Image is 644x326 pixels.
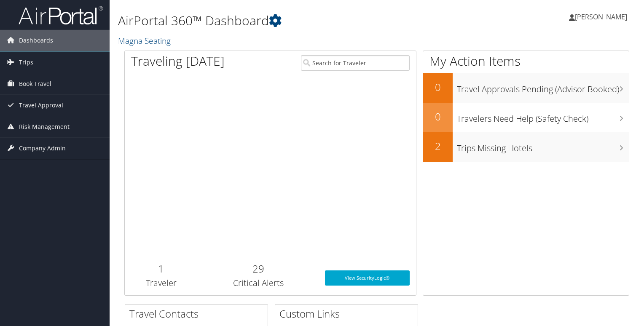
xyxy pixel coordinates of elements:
[118,35,173,46] a: Magna Seating
[118,12,463,29] h1: AirPortal 360™ Dashboard
[19,95,63,116] span: Travel Approval
[19,5,103,25] img: airportal-logo.png
[423,103,629,132] a: 0Travelers Need Help (Safety Check)
[457,138,629,154] h3: Trips Missing Hotels
[457,79,629,95] h3: Travel Approvals Pending (Advisor Booked)
[131,262,191,276] h2: 1
[423,52,629,70] h1: My Action Items
[131,52,225,70] h1: Traveling [DATE]
[575,12,627,21] span: [PERSON_NAME]
[569,4,636,29] a: [PERSON_NAME]
[204,277,313,289] h3: Critical Alerts
[423,73,629,103] a: 0Travel Approvals Pending (Advisor Booked)
[279,307,418,321] h2: Custom Links
[457,109,629,125] h3: Travelers Need Help (Safety Check)
[129,307,268,321] h2: Travel Contacts
[423,80,453,94] h2: 0
[19,73,51,94] span: Book Travel
[325,270,409,286] a: View SecurityLogic®
[301,55,410,71] input: Search for Traveler
[19,116,70,137] span: Risk Management
[423,110,453,124] h2: 0
[19,30,53,51] span: Dashboards
[131,277,191,289] h3: Traveler
[204,262,313,276] h2: 29
[19,138,66,159] span: Company Admin
[19,52,33,73] span: Trips
[423,132,629,162] a: 2Trips Missing Hotels
[423,139,453,153] h2: 2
